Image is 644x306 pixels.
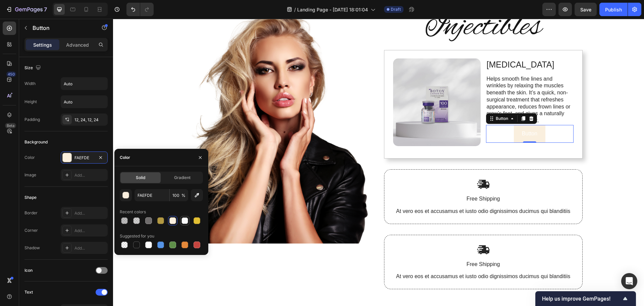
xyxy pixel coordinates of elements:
button: 7 [3,3,50,16]
div: Width [24,81,36,87]
div: FAEFDE [74,155,94,161]
div: Padding [24,117,40,123]
div: Add... [74,210,106,216]
span: % [181,192,185,199]
div: Background [24,139,48,145]
p: Button [409,110,424,120]
span: Draft [391,6,401,12]
div: Button [381,97,396,103]
p: 7 [44,5,47,13]
button: Publish [599,3,628,16]
span: Landing Page - [DATE] 18:01:04 [297,6,368,13]
div: 12, 24, 12, 24 [74,117,106,123]
p: Advanced [66,41,89,48]
button: Show survey - Help us improve GemPages! [542,295,629,303]
input: Auto [61,96,107,108]
div: Rich Text Editor. Editing area: main [373,40,461,52]
img: gempages_560787165060006693-fbec09ae-ca13-42aa-bbc4-17335cd78904.webp [280,40,368,127]
div: Color [24,155,35,161]
div: Height [24,99,37,105]
div: 450 [6,72,16,77]
div: Border [24,210,38,216]
input: Eg: FFFFFF [135,189,169,201]
div: Text [24,289,33,295]
iframe: Design area [113,19,644,306]
span: Help us improve GemPages! [542,296,621,302]
span: / [294,6,296,13]
img: 432750572815254551-e5125dd1-a438-4f9e-8a8c-69bc47f9cb73.svg [364,224,377,237]
img: 432750572815254551-e5125dd1-a438-4f9e-8a8c-69bc47f9cb73.svg [364,159,377,172]
div: Undo/Redo [126,3,154,16]
div: Icon [24,267,33,273]
span: Gradient [174,175,191,181]
p: At vero eos et accusamus et iusto odio dignissimos ducimus qui blanditiis [281,189,460,196]
div: Image [24,172,36,178]
div: Add... [74,172,106,178]
p: Button [33,24,90,32]
div: Publish [605,6,622,13]
div: Recent colors [120,209,146,215]
button: <p>Button</p> [401,106,432,124]
div: Add... [74,228,106,234]
div: Add... [74,245,106,251]
p: Free Shipping [281,177,460,184]
p: Helps smooth fine lines and wrinkles by relaxing the muscles beneath the skin. It’s a quick, non-... [374,57,460,106]
div: Color [120,155,130,161]
div: Corner [24,227,38,233]
span: Save [580,7,591,12]
div: Beta [5,123,16,128]
span: Solid [136,175,145,181]
div: Size [24,63,42,73]
div: Rich Text Editor. Editing area: main [373,56,461,106]
div: Shape [24,194,37,201]
p: At vero eos et accusamus et iusto odio dignissimos ducimus qui blanditiis [281,254,460,261]
p: Settings [33,41,52,48]
button: Save [575,3,597,16]
input: Auto [61,78,107,90]
div: Open Intercom Messenger [621,273,637,289]
div: Shadow [24,245,40,251]
p: Free Shipping [281,242,460,249]
div: Suggested for you [120,233,154,239]
p: [MEDICAL_DATA] [374,40,460,51]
